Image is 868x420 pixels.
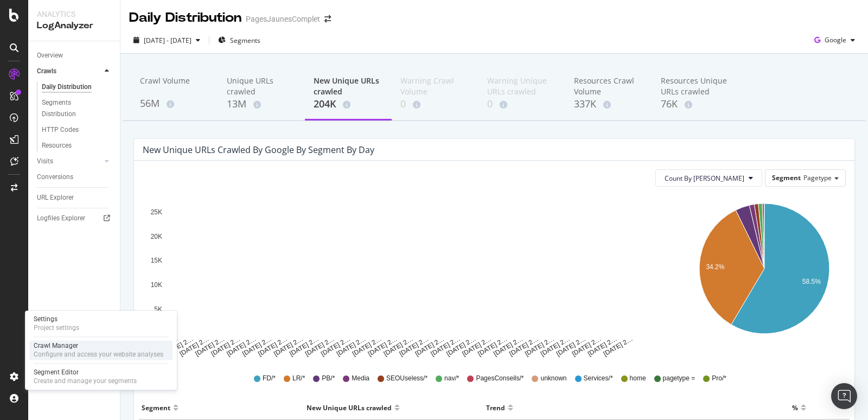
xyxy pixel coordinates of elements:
[151,208,162,216] text: 25K
[661,97,730,111] div: 76K
[655,169,762,187] button: Count By [PERSON_NAME]
[42,124,79,136] div: HTTP Codes
[151,257,162,265] text: 15K
[230,36,260,45] span: Segments
[802,278,820,285] text: 58.5%
[214,31,265,49] button: Segments
[630,374,646,383] span: home
[42,81,112,93] a: Daily Distribution
[37,50,112,61] a: Overview
[665,174,744,183] span: Count By Day
[29,367,173,386] a: Segment EditorCreate and manage your segments
[682,195,846,358] svg: A chart.
[400,75,470,97] div: Warning Crawl Volume
[143,195,666,358] svg: A chart.
[792,399,798,416] div: %
[144,36,192,45] span: [DATE] - [DATE]
[314,75,383,97] div: New Unique URLs crawled
[151,281,162,289] text: 10K
[307,399,392,416] div: New Unique URLs crawled
[37,50,63,61] div: Overview
[37,20,111,32] div: LogAnalyzer
[129,31,205,49] button: [DATE] - [DATE]
[712,374,726,383] span: Pro/*
[29,340,173,360] a: Crawl ManagerConfigure and access your website analyses
[42,124,112,136] a: HTTP Codes
[37,213,85,224] div: Logfiles Explorer
[37,192,112,203] a: URL Explorer
[42,97,102,120] div: Segments Distribution
[810,31,859,49] button: Google
[476,374,524,383] span: PagesConseils/*
[37,66,101,77] a: Crawls
[324,15,331,23] div: arrow-right-arrow-left
[486,399,505,416] div: Trend
[772,173,801,182] span: Segment
[825,35,846,44] span: Google
[154,306,162,313] text: 5K
[37,156,53,167] div: Visits
[37,66,56,77] div: Crawls
[37,213,112,224] a: Logfiles Explorer
[142,399,170,416] div: Segment
[37,171,112,183] a: Conversions
[34,323,79,332] div: Project settings
[803,173,832,182] span: Pagetype
[29,314,173,333] a: SettingsProject settings
[831,383,857,409] div: Open Intercom Messenger
[314,97,383,111] div: 204K
[487,97,557,111] div: 0
[352,374,369,383] span: Media
[42,97,112,120] a: Segments Distribution
[386,374,427,383] span: SEOUseless/*
[444,374,459,383] span: nav/*
[37,171,73,183] div: Conversions
[227,75,296,97] div: Unique URLs crawled
[140,97,209,111] div: 56M
[574,97,643,111] div: 337K
[37,156,101,167] a: Visits
[487,75,557,97] div: Warning Unique URLs crawled
[151,233,162,240] text: 20K
[663,374,695,383] span: pagetype =
[143,144,374,155] div: New Unique URLs crawled by google by Segment by Day
[400,97,470,111] div: 0
[42,140,112,151] a: Resources
[42,81,92,93] div: Daily Distribution
[661,75,730,97] div: Resources Unique URLs crawled
[227,97,296,111] div: 13M
[37,192,74,203] div: URL Explorer
[34,341,163,350] div: Crawl Manager
[574,75,643,97] div: Resources Crawl Volume
[706,263,724,271] text: 34.2%
[37,9,111,20] div: Analytics
[34,368,137,377] div: Segment Editor
[34,377,137,385] div: Create and manage your segments
[129,9,241,27] div: Daily Distribution
[34,350,163,359] div: Configure and access your website analyses
[140,75,209,96] div: Crawl Volume
[34,315,79,323] div: Settings
[584,374,613,383] span: Services/*
[42,140,72,151] div: Resources
[246,14,320,24] div: PagesJaunesComplet
[540,374,566,383] span: unknown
